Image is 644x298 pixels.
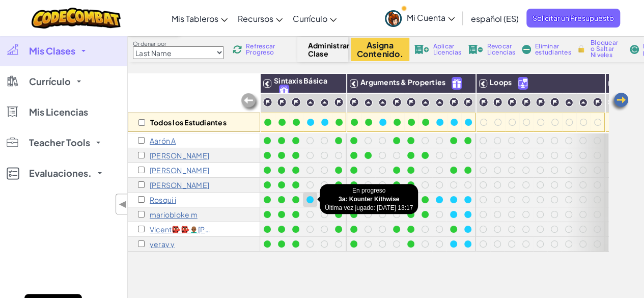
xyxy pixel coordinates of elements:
p: Eliseo E [150,166,209,174]
a: Mi Cuenta [380,2,460,34]
img: IconPracticeLevel.svg [306,98,315,107]
span: Mis Licencias [29,107,88,117]
span: Arguments & Properties [360,77,445,87]
img: IconChallengeLevel.svg [521,97,531,107]
a: Currículo [288,5,342,32]
a: español (ES) [466,5,524,32]
span: Currículo [29,77,71,86]
img: Arrow_Left.png [609,92,630,112]
p: ezequiel E [150,181,209,189]
img: CodeCombat logo [32,8,121,29]
a: Mis Tableros [166,5,233,32]
img: IconLock.svg [576,44,586,53]
img: IconChallengeLevel.svg [406,97,416,107]
img: IconChallengeLevel.svg [463,97,473,107]
div: En progreso Última vez jugado: [DATE] 13:17 [320,184,418,214]
span: Sintaxis Básica [274,76,327,85]
img: IconReset.svg [630,45,639,54]
span: Recursos [238,13,273,24]
p: Rosqui i [150,196,176,204]
button: Asigna Contenido. [351,38,409,61]
label: Ordenar por [133,40,224,48]
img: IconReload.svg [233,45,242,54]
img: IconPracticeLevel.svg [579,98,587,107]
img: IconPracticeLevel.svg [421,98,430,107]
img: IconPracticeLevel.svg [435,98,444,107]
span: Mis Tableros [172,13,218,24]
strong: 3a: Kounter Kithwise [339,196,399,203]
img: IconUnlockWithCall.svg [518,77,527,89]
span: Revocar Licencias [487,43,515,56]
img: IconChallengeLevel.svg [349,97,359,107]
img: IconFreeLevelv2.svg [279,85,289,97]
span: Mis Clases [29,46,75,56]
img: IconChallengeLevel.svg [479,97,488,107]
p: Aarón A [150,137,176,145]
span: Aplicar Licencias [433,43,461,56]
img: IconChallengeLevel.svg [263,97,272,107]
p: Todos los Estudiantes [150,118,227,126]
span: ◀ [119,197,127,211]
p: yeray y [150,240,175,248]
img: IconLicenseApply.svg [414,45,429,54]
img: IconChallengeLevel.svg [593,97,602,107]
span: Loops [490,77,512,87]
a: Recursos [233,5,288,32]
p: mariobloke m [150,210,198,219]
img: IconPracticeLevel.svg [364,98,373,107]
img: IconChallengeLevel.svg [291,97,301,107]
img: IconChallengeLevel.svg [536,97,545,107]
img: IconRemoveStudents.svg [522,45,531,54]
span: Eliminar estudiantes [535,43,571,56]
img: Arrow_Left_Inactive.png [240,92,260,113]
img: IconChallengeLevel.svg [608,97,618,107]
img: IconChallengeLevel.svg [550,97,559,107]
span: Currículo [293,13,327,24]
img: IconChallengeLevel.svg [392,97,402,107]
img: IconPracticeLevel.svg [320,98,329,107]
span: Mi Cuenta [407,12,455,23]
img: IconLicenseRevoke.svg [468,45,483,54]
img: IconPracticeLevel.svg [565,98,573,107]
a: Solicitar un Presupuesto [526,9,620,28]
img: IconChallengeLevel.svg [507,97,517,107]
span: español (ES) [471,13,519,24]
img: avatar [385,10,402,27]
span: Teacher Tools [29,138,90,147]
span: Administrar Clase [308,41,338,58]
img: IconPracticeLevel.svg [378,98,387,107]
img: IconFreeLevelv2.svg [452,77,461,89]
img: IconChallengeLevel.svg [493,97,502,107]
p: Marc c [150,151,209,159]
img: IconChallengeLevel.svg [334,97,344,107]
span: Refrescar Progreso [246,43,277,56]
span: Evaluaciones. [29,169,92,178]
img: IconChallengeLevel.svg [277,97,287,107]
span: Bloquear o Saltar Niveles [591,40,621,58]
img: IconChallengeLevel.svg [449,97,459,107]
p: Vicent👺👺👨🏾‍🦲pep v [150,225,213,233]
